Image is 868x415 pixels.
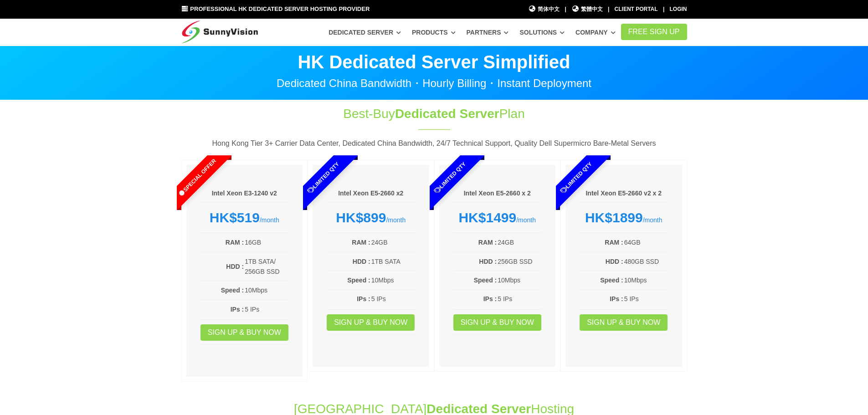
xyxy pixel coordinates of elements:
p: Hong Kong Tier 3+ Carrier Data Center, Dedicated China Bandwidth, 24/7 Technical Support, Quality... [181,138,687,149]
p: HK Dedicated Server Simplified [181,53,687,71]
div: /month [326,210,416,226]
td: 24GB [371,237,416,248]
td: 5 IPs [244,304,289,315]
a: Login [670,6,687,12]
span: Professional HK Dedicated Server Hosting Provider [190,5,370,12]
strong: HK$519 [210,210,260,225]
td: 10Mbps [497,275,542,286]
td: 1TB SATA [371,256,416,267]
a: 简体中文 [529,5,560,14]
a: Company [575,24,616,41]
a: Products [412,24,456,41]
td: 5 IPs [624,293,668,304]
td: 5 IPs [371,293,416,304]
strong: HK$1899 [585,210,643,225]
h6: Intel Xeon E5-2660 x 2 [453,189,542,198]
td: 480GB SSD [624,256,668,267]
b: HDD : [479,258,497,265]
b: IPs : [357,295,370,302]
a: Sign up & Buy Now [453,314,541,331]
a: Solutions [519,24,565,41]
td: 1TB SATA/ 256GB SSD [244,256,289,277]
b: Speed : [221,287,244,294]
a: Client Portal [615,6,658,12]
a: Sign up & Buy Now [580,314,668,331]
span: Special Offer [159,139,235,216]
td: 256GB SSD [497,256,542,267]
b: IPs : [483,295,497,302]
div: /month [200,210,289,226]
a: Dedicated Server [329,24,401,41]
strong: HK$1499 [458,210,516,225]
td: 64GB [624,237,668,248]
h6: Intel Xeon E5-2660 v2 x 2 [579,189,668,198]
b: RAM : [226,239,244,246]
b: Speed : [347,277,370,284]
b: RAM : [352,239,370,246]
a: Partners [467,24,509,41]
b: HDD : [353,258,370,265]
td: 16GB [244,237,289,248]
b: IPs : [610,295,623,302]
span: Limited Qty [538,139,615,216]
b: IPs : [231,306,244,313]
a: FREE Sign Up [621,24,687,40]
div: /month [453,210,542,226]
h1: Best-Buy Plan [282,105,586,123]
b: Speed : [474,277,497,284]
td: 10Mbps [244,285,289,296]
td: 10Mbps [371,275,416,286]
a: Sign up & Buy Now [200,324,288,341]
h6: Intel Xeon E3-1240 v2 [200,189,289,198]
a: Sign up & Buy Now [327,314,415,331]
a: 繁體中文 [571,5,603,14]
b: HDD : [226,263,244,270]
span: Limited Qty [411,139,488,216]
li: | [663,5,664,14]
b: Speed : [600,277,623,284]
b: RAM : [478,239,497,246]
li: | [565,5,566,14]
strong: HK$899 [336,210,386,225]
p: Dedicated China Bandwidth・Hourly Billing・Instant Deployment [181,78,687,89]
span: Dedicated Server [395,107,499,121]
td: 24GB [497,237,542,248]
li: | [608,5,609,14]
td: 10Mbps [624,275,668,286]
span: Limited Qty [285,139,362,216]
td: 5 IPs [497,293,542,304]
h6: Intel Xeon E5-2660 x2 [326,189,416,198]
b: RAM : [605,239,623,246]
div: /month [579,210,668,226]
b: HDD : [606,258,623,265]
